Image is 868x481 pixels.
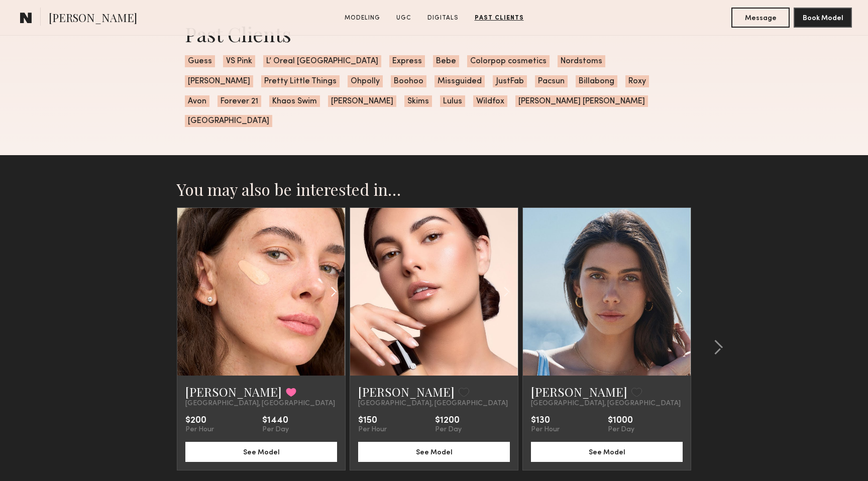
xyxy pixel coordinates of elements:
div: $130 [531,416,560,426]
span: Guess [185,55,215,67]
div: $150 [358,416,387,426]
div: Per Day [262,426,289,434]
span: [GEOGRAPHIC_DATA] [185,115,272,127]
span: Skims [404,95,432,107]
h2: You may also be interested in… [177,179,691,199]
span: Ohpolly [348,75,383,87]
a: [PERSON_NAME] [358,384,455,400]
span: Billabong [576,75,617,87]
span: JustFab [493,75,527,87]
span: Lulus [440,95,465,107]
a: See Model [358,447,510,456]
a: [PERSON_NAME] [185,384,282,400]
span: [PERSON_NAME] [49,10,137,28]
span: Boohoo [391,75,426,87]
div: Per Hour [185,426,214,434]
button: See Model [185,442,337,462]
span: L’ Oreal [GEOGRAPHIC_DATA] [263,55,381,67]
span: Pretty Little Things [261,75,340,87]
span: [PERSON_NAME] [328,95,396,107]
button: Book Model [794,8,852,28]
span: Express [389,55,425,67]
div: $1200 [435,416,462,426]
span: [GEOGRAPHIC_DATA], [GEOGRAPHIC_DATA] [358,400,508,408]
a: Book Model [794,13,852,22]
div: Per Day [608,426,634,434]
span: Roxy [625,75,649,87]
span: [PERSON_NAME] [185,75,253,87]
a: [PERSON_NAME] [531,384,627,400]
span: VS Pink [223,55,255,67]
span: [PERSON_NAME] [PERSON_NAME] [515,95,648,107]
span: Avon [185,95,209,107]
button: See Model [531,442,683,462]
span: Forever 21 [218,95,261,107]
span: Pacsun [535,75,568,87]
span: Bebe [433,55,459,67]
span: [GEOGRAPHIC_DATA], [GEOGRAPHIC_DATA] [185,400,335,408]
span: Colorpop cosmetics [467,55,550,67]
div: Per Hour [358,426,387,434]
button: See Model [358,442,510,462]
span: Missguided [435,75,485,87]
button: Message [731,8,790,28]
a: See Model [531,447,683,456]
span: Khaos Swim [269,95,320,107]
div: Per Day [435,426,462,434]
span: Wildfox [473,95,507,107]
div: Per Hour [531,426,560,434]
div: $1440 [262,416,289,426]
a: Digitals [423,14,463,23]
span: [GEOGRAPHIC_DATA], [GEOGRAPHIC_DATA] [531,400,681,408]
a: See Model [185,447,337,456]
a: UGC [392,14,415,23]
div: $200 [185,416,214,426]
a: Modeling [341,14,384,23]
a: Past Clients [471,14,528,23]
div: $1000 [608,416,634,426]
span: Nordstoms [558,55,605,67]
